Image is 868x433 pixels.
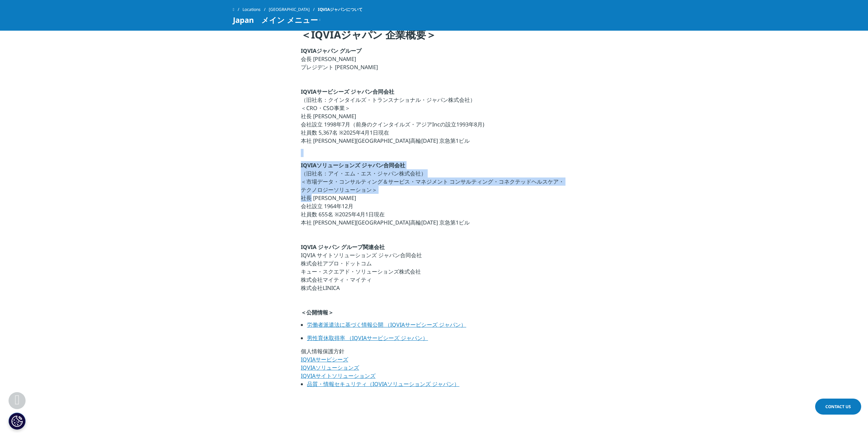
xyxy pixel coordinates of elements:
[301,88,394,95] strong: IQVIAサービシーズ ジャパン合同会社
[242,3,269,16] a: Locations
[301,243,567,296] p: IQVIA サイトソリューションズ ジャパン合同会社 株式会社アプロ・ドットコム キュー・スクエアド・ソリューションズ株式会社 株式会社マイティ・マイティ 株式会社LINICA
[307,334,428,342] a: 男性育休取得率 （IQVIAサービシーズ ジャパン）
[9,413,26,430] button: Cookie 設定
[825,404,851,409] span: Contact Us
[233,16,318,24] span: Japan メイン メニュー
[301,28,567,47] h4: ＜IQVIAジャパン 企業概要＞
[301,161,567,231] p: （旧社名：アイ・エム・エス・ジャパン株式会社） ＜市場データ・コンサルティング＆サービス・マネジメント コンサルティング・コネクテッドヘルスケア・テクノロジーソリューション＞ 社長 [PERSO...
[269,3,318,16] a: [GEOGRAPHIC_DATA]
[301,372,376,380] a: IQVIAサイトソリューションズ
[301,309,334,316] strong: ＜公開情報＞
[301,161,405,169] strong: IQVIAソリューションズ ジャパン合同会社
[815,399,861,415] a: Contact Us
[318,3,363,16] span: IQVIAジャパンについて
[301,356,348,363] a: IQVIAサービシーズ
[301,88,567,149] p: （旧社名：クインタイルズ・トランスナショナル・ジャパン株式会社） ＜CRO・CSO事業＞ 社長 [PERSON_NAME] 会社設立 1998年7月（前身のクインタイルズ・アジアIncの設立19...
[301,243,385,251] strong: IQVIA ジャパン グループ関連会社
[301,364,359,371] a: IQVIAソリューションズ
[307,380,459,388] a: 品質・情報セキュリティ（IQVIAソリューションズ ジャパン）
[301,47,362,55] strong: IQVIAジャパン グループ
[307,321,466,328] a: 労働者派遣法に基づく情報公開 （IQVIAサービシーズ ジャパン）
[301,47,567,75] p: 会長 [PERSON_NAME] プレジデント [PERSON_NAME]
